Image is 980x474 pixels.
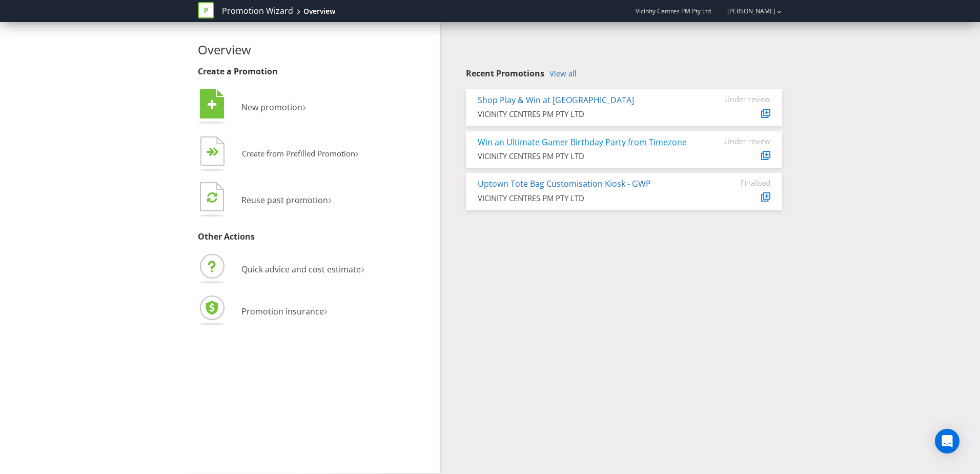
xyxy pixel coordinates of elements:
[241,194,328,206] span: Reuse past promotion
[549,69,577,78] a: View all
[213,147,219,157] tspan: 
[478,109,693,120] div: VICINITY CENTRES PM PTY LTD
[478,193,693,204] div: VICINITY CENTRES PM PTY LTD
[198,264,364,275] a: Quick advice and cost estimate›
[717,7,775,15] a: [PERSON_NAME]
[198,232,433,242] h3: Other Actions
[241,306,324,317] span: Promotion insurance
[302,97,306,114] span: ›
[709,178,770,187] div: Finalised
[636,7,711,15] span: Vicinity Centres PM Pty Ltd
[478,94,634,106] a: Shop Play & Win at [GEOGRAPHIC_DATA]
[478,178,651,189] a: Uptown Tote Bag Customisation Kiosk - GWP
[198,43,433,56] h2: Overview
[361,260,364,276] span: ›
[478,136,687,148] a: Win an Ultimate Gamer Birthday Party from Timezone
[303,6,335,16] div: Overview
[241,264,361,275] span: Quick advice and cost estimate
[242,148,355,159] span: Create from Prefilled Promotion
[198,67,433,76] h3: Create a Promotion
[241,102,302,113] span: New promotion
[355,145,359,161] span: ›
[709,94,770,104] div: Under review
[207,191,217,203] tspan: 
[208,99,217,110] tspan: 
[709,136,770,146] div: Under review
[328,190,332,207] span: ›
[198,134,359,175] button: Create from Prefilled Promotion›
[478,151,693,162] div: VICINITY CENTRES PM PTY LTD
[198,306,328,317] a: Promotion insurance›
[222,5,293,17] a: Promotion Wizard
[324,302,328,319] span: ›
[935,429,959,453] div: Open Intercom Messenger
[466,68,544,79] span: Recent Promotions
